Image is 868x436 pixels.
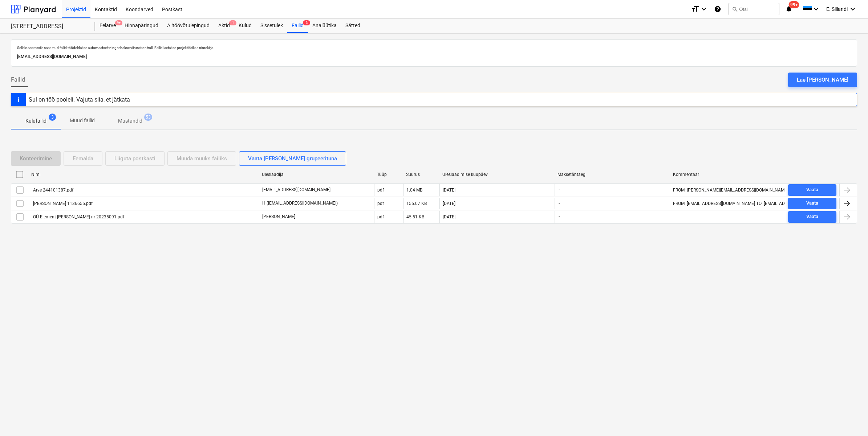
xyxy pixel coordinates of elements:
div: Tüüp [377,172,400,177]
a: Analüütika [308,18,341,33]
i: format_size [691,5,699,13]
i: notifications [785,5,792,13]
button: Vaata [PERSON_NAME] grupeerituna [239,151,346,166]
div: Üleslaadimise kuupäev [442,172,552,177]
div: Vaata [PERSON_NAME] grupeerituna [248,154,337,163]
div: [DATE] [443,188,455,193]
p: H ([EMAIL_ADDRESS][DOMAIN_NAME]) [262,200,338,206]
span: Failid [11,75,25,84]
button: Vaata [788,184,836,196]
i: keyboard_arrow_down [699,5,708,13]
span: - [558,214,561,220]
p: [PERSON_NAME] [262,214,295,220]
a: Failid3 [287,18,308,33]
a: Eelarve9+ [95,18,120,33]
span: E. Sillandi [826,6,848,12]
div: Suurus [406,172,437,177]
button: Vaata [788,198,836,209]
p: Sellele aadressile saadetud failid töödeldakse automaatselt ning tehakse viirusekontroll. Failid ... [17,45,851,50]
button: Lae [PERSON_NAME] [788,73,857,87]
div: [STREET_ADDRESS] [11,23,86,30]
span: - [558,200,561,206]
div: Lae [PERSON_NAME] [797,75,848,85]
p: Mustandid [118,117,142,125]
i: keyboard_arrow_down [848,5,857,13]
div: [DATE] [443,201,455,206]
div: pdf [377,214,384,219]
span: 3 [49,114,56,121]
div: Üleslaadija [262,172,371,177]
span: 53 [144,114,152,121]
div: [PERSON_NAME] 1136655.pdf [32,201,93,206]
button: Vaata [788,211,836,223]
button: Otsi [729,3,779,15]
div: pdf [377,201,384,206]
div: Eelarve [95,18,120,33]
p: [EMAIL_ADDRESS][DOMAIN_NAME] [17,53,851,61]
a: Sissetulek [256,18,287,33]
div: Vaata [806,213,818,221]
i: keyboard_arrow_down [812,5,820,13]
div: - [673,214,674,219]
span: - [558,187,561,193]
span: search [732,6,738,12]
span: 1 [229,20,236,25]
a: Kulud [234,18,256,33]
i: Abikeskus [714,5,721,13]
span: 9+ [115,20,122,25]
span: 99+ [789,1,799,8]
p: [EMAIL_ADDRESS][DOMAIN_NAME] [262,187,330,193]
div: Vaata [806,199,818,207]
div: Vaata [806,186,818,194]
div: OÜ Element [PERSON_NAME] nr 20235091.pdf [32,214,124,219]
a: Alltöövõtulepingud [163,18,214,33]
p: Kulufailid [25,117,46,125]
div: Maksetähtaeg [557,172,667,177]
div: 155.07 KB [406,201,427,206]
div: Nimi [31,172,256,177]
div: Failid [287,18,308,33]
a: Hinnapäringud [120,18,163,33]
div: Aktid [214,18,234,33]
div: 1.04 MB [406,188,422,193]
div: 45.51 KB [406,214,424,219]
div: pdf [377,188,384,193]
span: 3 [303,20,310,25]
a: Aktid1 [214,18,234,33]
div: [DATE] [443,214,455,219]
div: Arve 244101387.pdf [32,188,73,193]
a: Sätted [341,18,365,33]
div: Sul on töö pooleli. Vajuta siia, et jätkata [29,96,130,103]
div: Kommentaar [673,172,782,177]
p: Muud failid [70,117,95,124]
iframe: Chat Widget [832,401,868,436]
